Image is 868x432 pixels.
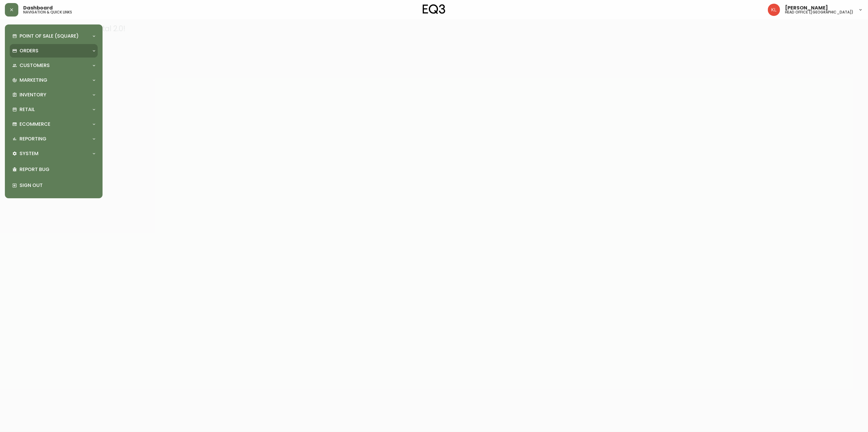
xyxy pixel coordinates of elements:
span: [PERSON_NAME] [785,6,828,10]
div: Inventory [10,88,98,102]
div: Marketing [10,73,98,87]
img: 2c0c8aa7421344cf0398c7f872b772b5 [768,4,780,16]
div: Sign Out [10,177,98,193]
p: Ecommerce [20,121,50,128]
div: Retail [10,103,98,116]
div: Ecommerce [10,117,98,131]
p: Sign Out [20,182,95,189]
p: Orders [20,47,38,54]
div: Customers [10,59,98,72]
h5: navigation & quick links [23,10,72,14]
p: Reporting [20,136,46,142]
div: Orders [10,44,98,58]
span: Dashboard [23,6,53,10]
p: Point of Sale (Square) [20,33,79,39]
p: Customers [20,62,50,69]
p: Report Bug [20,166,95,173]
div: Reporting [10,132,98,146]
img: logo [423,4,445,14]
p: System [20,150,38,157]
p: Retail [20,106,35,113]
p: Inventory [20,91,46,98]
div: Report Bug [10,162,98,177]
h5: head office ([GEOGRAPHIC_DATA]) [785,10,853,14]
div: System [10,147,98,160]
p: Marketing [20,77,47,84]
div: Point of Sale (Square) [10,29,98,43]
